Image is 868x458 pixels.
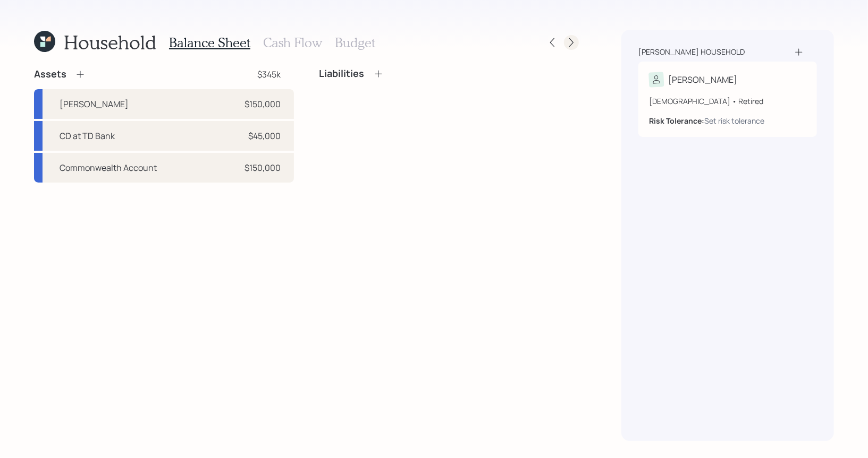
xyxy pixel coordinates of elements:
div: Commonwealth Account [60,161,157,174]
div: $45,000 [249,129,281,142]
h3: Cash Flow [263,35,322,50]
div: $345k [258,68,281,81]
div: [PERSON_NAME] household [638,47,745,57]
h1: Household [64,31,156,54]
div: $150,000 [245,98,281,110]
h4: Liabilities [319,68,365,80]
h3: Balance Sheet [169,35,250,50]
div: [DEMOGRAPHIC_DATA] • Retired [649,96,806,107]
div: [PERSON_NAME] [668,73,737,86]
h3: Budget [335,35,375,50]
div: [PERSON_NAME] [60,98,129,110]
div: Set risk tolerance [704,115,764,126]
div: $150,000 [245,161,281,174]
div: CD at TD Bank [60,129,115,142]
h4: Assets [34,68,66,80]
b: Risk Tolerance: [649,116,704,126]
